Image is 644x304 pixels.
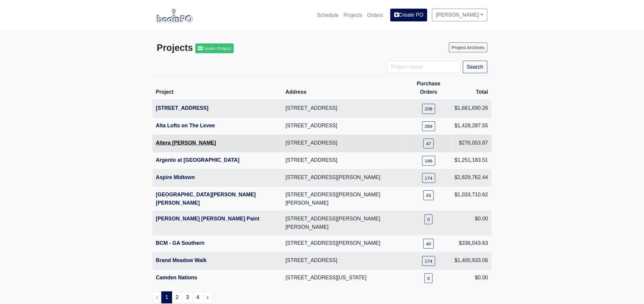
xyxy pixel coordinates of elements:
[451,135,492,152] td: $276,053.87
[314,9,341,22] a: Schedule
[203,292,213,303] a: Next »
[449,43,487,52] a: Project Archives
[172,292,183,303] a: 2
[195,43,234,53] a: Create Project
[282,252,406,269] td: [STREET_ADDRESS]
[193,292,203,303] a: 4
[182,292,193,303] a: 3
[451,269,492,287] td: $0.00
[156,123,215,129] a: Alta Lofts on The Levee
[282,76,406,100] th: Address
[425,214,433,224] a: 0
[451,169,492,187] td: $2,829,762.44
[157,8,193,22] img: boomPO
[282,187,406,211] td: [STREET_ADDRESS][PERSON_NAME][PERSON_NAME]
[451,76,492,100] th: Total
[156,275,197,281] a: Camden Nations
[156,216,260,222] a: [PERSON_NAME] [PERSON_NAME] Paint
[423,190,434,200] a: 43
[422,104,435,114] a: 208
[282,211,406,235] td: [STREET_ADDRESS][PERSON_NAME][PERSON_NAME]
[282,117,406,135] td: [STREET_ADDRESS]
[451,235,492,252] td: $336,043.63
[282,269,406,287] td: [STREET_ADDRESS][US_STATE]
[390,9,427,21] a: Create PO
[282,100,406,117] td: [STREET_ADDRESS]
[432,9,487,21] a: [PERSON_NAME]
[423,139,434,148] a: 47
[451,252,492,269] td: $1,400,933.06
[156,257,207,263] a: Brand Meadow Walk
[282,152,406,169] td: [STREET_ADDRESS]
[341,9,365,22] a: Projects
[451,117,492,135] td: $1,428,287.55
[422,173,435,183] a: 174
[406,76,451,100] th: Purchase Orders
[425,273,433,283] a: 0
[422,156,435,166] a: 146
[463,61,487,73] button: Search
[161,292,172,303] span: 1
[365,9,386,22] a: Orders
[156,240,205,246] a: BCM - GA Southern
[282,235,406,252] td: [STREET_ADDRESS][PERSON_NAME]
[422,121,435,131] a: 269
[157,43,318,54] h3: Projects
[451,187,492,211] td: $1,033,710.62
[282,169,406,187] td: [STREET_ADDRESS][PERSON_NAME]
[156,105,209,111] a: [STREET_ADDRESS]
[156,140,216,146] a: Altera [PERSON_NAME]
[422,256,435,266] a: 174
[156,157,240,163] a: Argento at [GEOGRAPHIC_DATA]
[152,292,162,303] li: « Previous
[152,76,282,100] th: Project
[156,174,195,180] a: Aspire Midtown
[451,152,492,169] td: $1,251,183.51
[423,239,434,249] a: 40
[282,135,406,152] td: [STREET_ADDRESS]
[451,100,492,117] td: $1,661,690.26
[451,211,492,235] td: $0.00
[387,61,461,73] input: Project Name
[156,192,256,206] a: [GEOGRAPHIC_DATA][PERSON_NAME][PERSON_NAME]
